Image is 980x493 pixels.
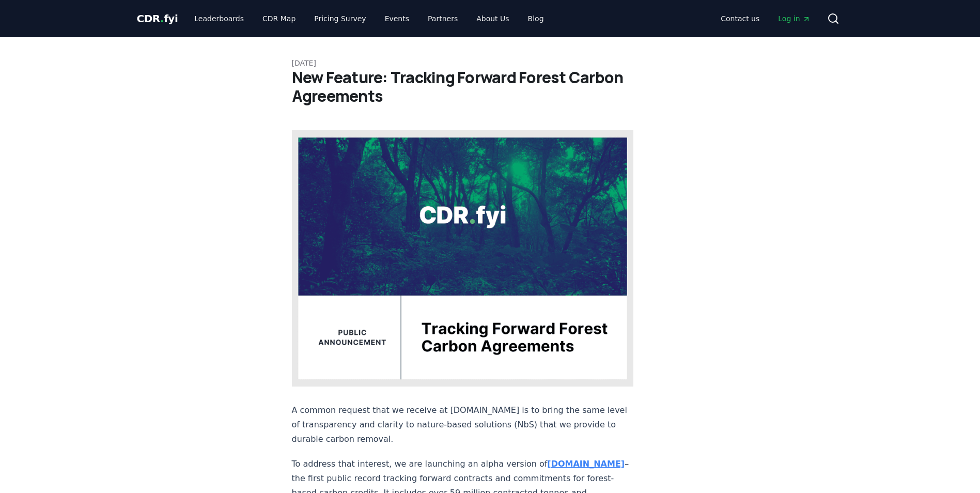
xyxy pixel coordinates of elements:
a: Pricing Survey [306,9,374,28]
p: [DATE] [292,58,689,68]
a: Blog [520,9,552,28]
a: Contact us [712,9,768,28]
span: Log in [778,13,810,24]
span: . [160,12,164,25]
a: About Us [468,9,517,28]
a: Events [377,9,417,28]
nav: Main [712,9,818,28]
img: blog post image [292,130,634,387]
span: CDR fyi [137,12,178,25]
nav: Main [186,9,552,28]
a: [DOMAIN_NAME] [547,459,625,469]
h1: New Feature: Tracking Forward Forest Carbon Agreements [292,68,689,105]
a: CDR.fyi [137,11,178,26]
a: CDR Map [254,9,304,28]
p: A common request that we receive at [DOMAIN_NAME] is to bring the same level of transparency and ... [292,403,634,446]
a: Leaderboards [186,9,252,28]
a: Partners [419,9,466,28]
a: Log in [770,9,818,28]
